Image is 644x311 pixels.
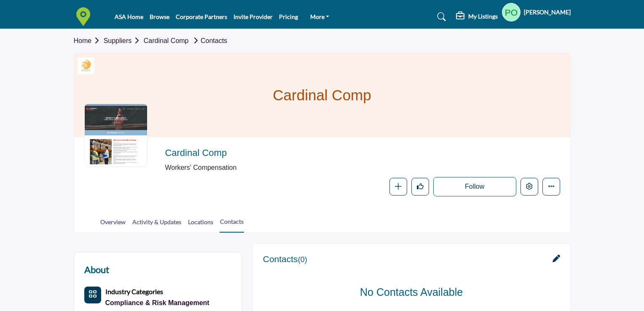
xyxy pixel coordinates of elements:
[298,255,307,264] span: ( )
[80,59,92,72] img: 2025 Staffing World Exhibitors
[104,37,144,44] a: Suppliers
[433,177,516,196] button: Follow
[263,254,307,265] h3: Contacts
[521,178,538,196] button: Edit company
[304,11,335,23] a: More
[456,12,498,22] div: My Listings
[105,297,209,309] div: Services to ensure staffing companies meet regulatory requirements and manage legal risks.
[165,147,397,158] h2: Cardinal Comp
[411,178,429,196] button: Like
[191,37,227,44] a: Contacts
[502,3,521,21] button: Show hide supplier dropdown
[429,10,451,24] a: Search
[220,217,244,233] a: Contacts
[176,13,227,20] a: Corporate Partners
[150,13,169,20] a: Browse
[279,13,298,20] a: Pricing
[524,8,571,16] h5: [PERSON_NAME]
[542,178,560,196] button: More details
[144,37,189,44] a: Cardinal Comp
[84,287,101,303] button: Category Icon
[74,7,97,26] img: site Logo
[105,297,209,309] a: Compliance & Risk Management
[74,37,104,44] a: Home
[468,13,498,20] h5: My Listings
[284,286,539,298] h3: No contacts available
[115,13,143,20] a: ASA Home
[100,217,126,232] a: Overview
[105,287,163,295] b: Industry Categories
[233,13,273,20] a: Invite Provider
[165,163,435,173] span: Workers' Compensation
[105,288,163,295] a: Industry Categories
[188,217,214,232] a: Locations
[553,254,560,264] a: Link of redirect to contact page
[132,217,182,232] a: Activity & Updates
[273,53,371,137] h1: Cardinal Comp
[84,263,109,276] h2: About
[301,255,305,264] span: 0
